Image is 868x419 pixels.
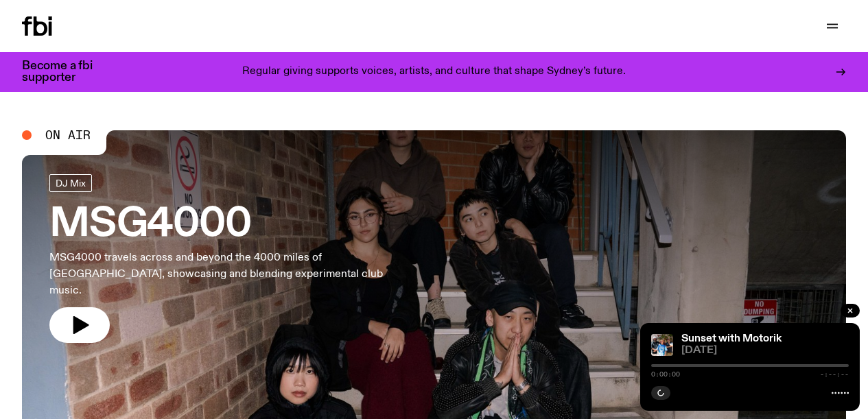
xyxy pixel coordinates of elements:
[56,178,86,188] span: DJ Mix
[45,129,91,141] span: On Air
[651,334,673,356] img: Andrew, Reenie, and Pat stand in a row, smiling at the camera, in dappled light with a vine leafe...
[681,346,849,356] span: [DATE]
[820,371,849,378] span: -:--:--
[49,206,401,244] h3: MSG4000
[49,174,401,343] a: MSG4000MSG4000 travels across and beyond the 4000 miles of [GEOGRAPHIC_DATA], showcasing and blen...
[22,60,110,84] h3: Become a fbi supporter
[681,333,782,344] a: Sunset with Motorik
[651,371,680,378] span: 0:00:00
[242,66,626,78] p: Regular giving supports voices, artists, and culture that shape Sydney’s future.
[49,250,401,299] p: MSG4000 travels across and beyond the 4000 miles of [GEOGRAPHIC_DATA], showcasing and blending ex...
[49,174,92,192] a: DJ Mix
